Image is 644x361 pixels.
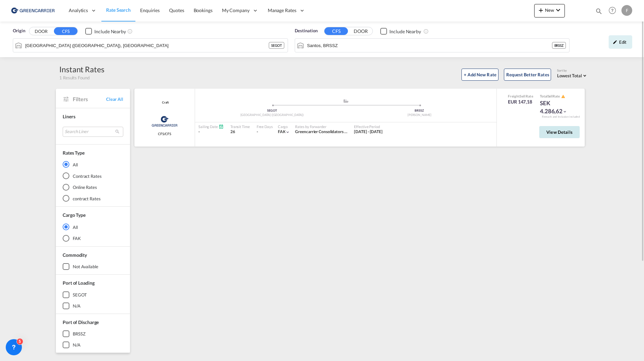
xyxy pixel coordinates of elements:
span: Commodity [63,252,87,258]
span: [DATE] - [DATE] [354,129,383,134]
span: Destination [295,28,318,34]
div: [GEOGRAPHIC_DATA] ([GEOGRAPHIC_DATA]) [198,113,346,117]
md-radio-button: All [63,224,123,230]
div: not available [73,264,98,270]
span: Greencarrier Consolidators ([GEOGRAPHIC_DATA]) [295,129,388,134]
md-icon: assets/icons/custom/ship-fill.svg [342,99,350,103]
div: Include Nearby [389,28,421,35]
span: View Details [546,129,573,135]
div: Include Nearby [94,28,126,35]
div: [PERSON_NAME] [346,113,493,117]
span: Liners [63,114,75,119]
div: 01 Sep 2025 - 31 Dec 2025 [354,129,383,135]
span: Filters [73,95,106,103]
span: Sell [520,94,525,98]
div: - [257,129,258,135]
button: CFS [324,27,348,35]
div: icon-pencilEdit [609,35,632,49]
input: Search by Port [25,40,269,50]
div: 26 [230,129,250,135]
span: FAK [278,129,286,134]
span: My Company [222,7,250,14]
span: Manage Rates [268,7,296,14]
div: Freight Rate [508,94,533,98]
button: + Add New Rate [461,69,498,81]
div: EUR 147,18 [508,98,533,105]
md-input-container: Santos, BRSSZ [295,39,570,52]
img: 609dfd708afe11efa14177256b0082fb.png [10,3,56,18]
md-icon: icon-pencil [613,40,617,44]
md-icon: Unchecked: Ignores neighbouring ports when fetching rates.Checked : Includes neighbouring ports w... [423,29,429,34]
span: Rate Search [106,7,131,13]
span: Lowest Total [557,73,582,78]
button: CFS [54,27,77,35]
div: Cargo Type [63,212,86,218]
div: Transit Time [230,124,250,129]
md-checkbox: SEGOT [63,291,123,298]
span: Origin [13,28,25,34]
button: Request Better Rates [504,69,551,81]
div: Help [607,5,621,17]
md-icon: Unchecked: Ignores neighbouring ports when fetching rates.Checked : Includes neighbouring ports w... [127,29,133,34]
div: Cargo [278,124,290,129]
span: CFS/CFS [158,131,171,136]
md-checkbox: BRSSZ [63,330,123,337]
md-select: Select: Lowest Total [557,71,588,79]
md-icon: icon-alert [561,94,565,98]
span: Port of Discharge [63,319,99,325]
div: Rates by Forwarder [295,124,347,129]
md-radio-button: All [63,161,123,168]
div: BRSSZ [73,331,86,337]
div: Effective Period [354,124,383,129]
span: Sell [548,94,553,98]
div: Contract / Rate Agreement / Tariff / Spot Pricing Reference Number: Craft [160,101,169,105]
div: F [621,5,632,16]
button: DOOR [349,28,373,35]
md-icon: icon-chevron-down [554,6,562,14]
span: Help [607,5,618,16]
md-checkbox: Checkbox No Ink [85,28,126,35]
span: Craft [160,101,169,105]
span: 1 Results Found [59,75,90,81]
div: Total Rate [540,94,574,99]
span: New [537,7,562,13]
md-icon: icon-plus 400-fg [537,6,545,14]
div: BRSSZ [346,109,493,113]
div: Rates Type [63,150,85,156]
span: Bookings [194,7,213,13]
button: icon-alert [560,94,565,99]
div: Instant Rates [59,64,104,75]
div: Free Days [257,124,273,129]
div: Remark and Inclusion included [537,115,585,119]
button: DOOR [29,28,53,35]
md-checkbox: Checkbox No Ink [380,28,421,35]
md-checkbox: N/A [63,303,123,309]
md-icon: icon-chevron-down [285,130,290,134]
div: - [198,129,224,135]
md-radio-button: contract Rates [63,195,123,202]
div: Greencarrier Consolidators (Sweden) [295,129,347,135]
div: SEK 4.286,62 [540,99,574,115]
div: BRSSZ [552,42,566,49]
span: Enquiries [140,7,160,13]
span: Clear All [106,96,123,102]
button: icon-plus 400-fgNewicon-chevron-down [534,4,565,17]
md-radio-button: FAK [63,235,123,242]
div: N/A [73,342,80,348]
div: SEGOT [73,292,87,298]
div: Sort by [557,69,588,73]
span: Quotes [169,7,184,13]
md-radio-button: Online Rates [63,184,123,191]
img: Greencarrier Consolidator [150,113,180,130]
div: Sailing Date [198,124,224,129]
div: icon-magnify [595,7,603,17]
div: SEGOT [269,42,284,49]
md-checkbox: N/A [63,342,123,348]
span: Port of Loading [63,280,95,286]
div: N/A [73,303,80,309]
md-radio-button: Contract Rates [63,172,123,179]
input: Search by Port [307,40,552,50]
span: Analytics [69,7,88,14]
md-input-container: Gothenburg (Goteborg), SEGOT [13,39,288,52]
button: View Details [539,126,580,138]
